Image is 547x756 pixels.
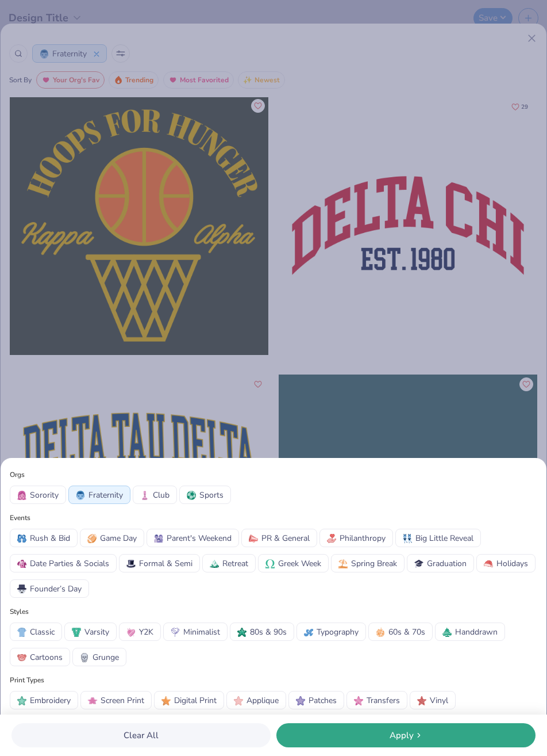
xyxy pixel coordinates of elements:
[327,534,336,543] img: Philanthropy
[10,554,117,572] button: Date Parties & SocialsDate Parties & Socials
[10,486,66,504] button: SororitySorority
[133,486,177,504] button: ClubClub
[376,628,385,637] img: 60s & 70s
[17,534,26,543] img: Rush & Bid
[30,626,55,638] span: Classic
[183,626,220,638] span: Minimalist
[427,558,467,570] span: Graduation
[174,694,217,707] span: Digital Print
[331,554,405,572] button: Spring BreakSpring Break
[140,491,149,500] img: Club
[407,554,474,572] button: GraduationGraduation
[11,723,271,747] button: Clear All
[338,559,348,568] img: Spring Break
[496,558,528,570] span: Holidays
[403,534,412,543] img: Big Little Reveal
[161,696,171,705] img: Digital Print
[139,626,153,638] span: Y2K
[17,559,26,568] img: Date Parties & Socials
[278,558,321,570] span: Greek Week
[30,489,59,501] span: Sorority
[17,696,26,705] img: Embroidery
[476,554,536,572] button: HolidaysHolidays
[410,691,456,709] button: VinylVinyl
[296,623,366,641] button: TypographyTypography
[30,651,63,663] span: Cartoons
[10,529,78,547] button: Rush & BidRush & Bid
[30,532,70,544] span: Rush & Bid
[84,626,109,638] span: Varsity
[296,696,305,705] img: Patches
[17,491,26,500] img: Sorority
[395,529,481,547] button: Big Little RevealBig Little Reveal
[430,694,448,707] span: Vinyl
[154,691,224,709] button: Digital PrintDigital Print
[288,691,344,709] button: PatchesPatches
[261,532,310,544] span: PR & General
[265,559,275,568] img: Greek Week
[435,623,505,641] button: HanddrawnHanddrawn
[153,489,170,501] span: Club
[64,623,117,641] button: VarsityVarsity
[10,469,537,480] div: Orgs
[210,559,219,568] img: Retreat
[230,623,294,641] button: 80s & 90s80s & 90s
[368,623,433,641] button: 60s & 70s60s & 70s
[10,691,78,709] button: EmbroideryEmbroidery
[354,696,363,705] img: Transfers
[317,626,359,638] span: Typography
[319,529,393,547] button: PhilanthropyPhilanthropy
[226,691,286,709] button: AppliqueApplique
[72,628,81,637] img: Varsity
[367,694,400,707] span: Transfers
[10,623,62,641] button: ClassicClassic
[340,532,386,544] span: Philanthropy
[390,729,414,742] span: Apply
[241,529,317,547] button: PR & GeneralPR & General
[309,694,337,707] span: Patches
[17,628,26,637] img: Classic
[126,559,136,568] img: Formal & Semi
[442,628,452,637] img: Handdrawn
[388,626,425,638] span: 60s & 70s
[346,691,407,709] button: TransfersTransfers
[119,554,200,572] button: Formal & SemiFormal & Semi
[10,513,537,523] div: Events
[154,534,163,543] img: Parent's Weekend
[250,626,287,638] span: 80s & 90s
[415,532,473,544] span: Big Little Reveal
[68,486,130,504] button: FraternityFraternity
[276,723,536,747] button: Apply
[163,623,228,641] button: MinimalistMinimalist
[147,529,239,547] button: Parent's WeekendParent's Weekend
[17,653,26,662] img: Cartoons
[484,559,493,568] img: Holidays
[88,696,97,705] img: Screen Print
[167,532,232,544] span: Parent's Weekend
[30,558,109,570] span: Date Parties & Socials
[171,628,180,637] img: Minimalist
[417,696,426,705] img: Vinyl
[351,558,397,570] span: Spring Break
[76,491,85,500] img: Fraternity
[10,648,70,666] button: CartoonsCartoons
[72,648,126,666] button: GrungeGrunge
[258,554,329,572] button: Greek WeekGreek Week
[126,628,136,637] img: Y2K
[199,489,224,501] span: Sports
[80,529,144,547] button: Game DayGame Day
[10,579,89,598] button: Founder’s DayFounder’s Day
[87,534,97,543] img: Game Day
[30,583,82,595] span: Founder’s Day
[10,606,537,617] div: Styles
[80,691,152,709] button: Screen PrintScreen Print
[119,623,161,641] button: Y2KY2K
[80,653,89,662] img: Grunge
[88,489,123,501] span: Fraternity
[455,626,498,638] span: Handdrawn
[93,651,119,663] span: Grunge
[237,628,246,637] img: 80s & 90s
[179,486,231,504] button: SportsSports
[249,534,258,543] img: PR & General
[101,694,144,707] span: Screen Print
